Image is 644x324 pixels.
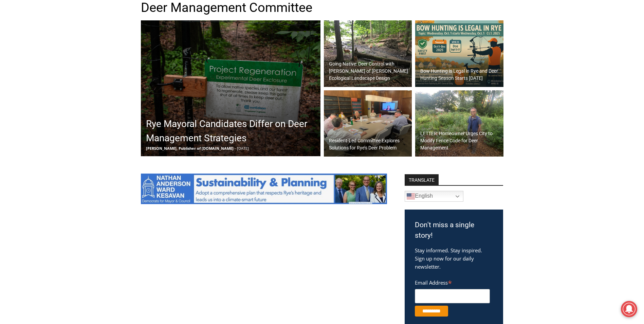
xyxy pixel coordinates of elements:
[146,146,234,151] span: [PERSON_NAME], Publisher of [DOMAIN_NAME]
[415,276,490,288] label: Email Address
[0,68,98,85] a: [PERSON_NAME] Read Sanctuary Fall Fest: [DATE]
[415,90,503,157] img: (PHOTO: Shankar Narayan in his native plant perennial garden on Manursing Way in Rye on Sunday, S...
[171,0,321,66] div: "[PERSON_NAME] and I covered the [DATE] Parade, which was a really eye opening experience as I ha...
[324,20,412,87] img: (PHOTO: Deer in the Rye Marshlands Conservancy. File photo. 2017.)
[415,20,503,87] img: (PHOTO: Bow hunting is legal in Rye. The deer hunting season starts October 1, 2025. Source: MyRy...
[163,66,329,85] a: Intern @ [DOMAIN_NAME]
[178,68,315,83] span: Intern @ [DOMAIN_NAME]
[420,130,502,151] h2: LETTER: Homeowner Urges City to Modify Fence Code for Deer Management
[405,174,439,185] strong: TRANSLATE
[324,90,412,157] img: (PHOTO: The City of Rye's Deer Management Committee at its first meeting on August 26, 2025.)
[329,137,410,151] h2: Resident-Led Committee Explores Solutions for Rye’s Deer Problem
[146,117,319,145] h2: Rye Mayoral Candidates Differ on Deer Management Strategies
[5,68,87,84] h4: [PERSON_NAME] Read Sanctuary Fall Fest: [DATE]
[324,90,412,157] a: Resident-Led Committee Explores Solutions for Rye’s Deer Problem
[407,192,415,200] img: en
[79,57,82,64] div: 6
[415,220,493,241] h3: Don't miss a single story!
[405,191,463,202] a: English
[71,20,95,56] div: unique DIY crafts
[324,20,412,87] a: Going Native: Deer Control with [PERSON_NAME] of [PERSON_NAME] Ecological Landscape Design
[76,57,77,64] div: /
[141,20,320,156] img: (PHOTO: The Rye Nature Center maintains two fenced deer exclosure areas to keep deer out and allo...
[237,146,249,151] span: [DATE]
[420,68,502,82] h2: Bow Hunting is Legal in Rye and Deer Hunting Season Starts [DATE]
[415,90,503,157] a: LETTER: Homeowner Urges City to Modify Fence Code for Deer Management
[235,146,236,151] span: -
[141,20,320,156] a: Rye Mayoral Candidates Differ on Deer Management Strategies [PERSON_NAME], Publisher of [DOMAIN_N...
[415,20,503,87] a: Bow Hunting is Legal in Rye and Deer Hunting Season Starts [DATE]
[71,57,74,64] div: 5
[415,246,493,271] p: Stay informed. Stay inspired. Sign up now for our daily newsletter.
[329,60,410,82] h2: Going Native: Deer Control with [PERSON_NAME] of [PERSON_NAME] Ecological Landscape Design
